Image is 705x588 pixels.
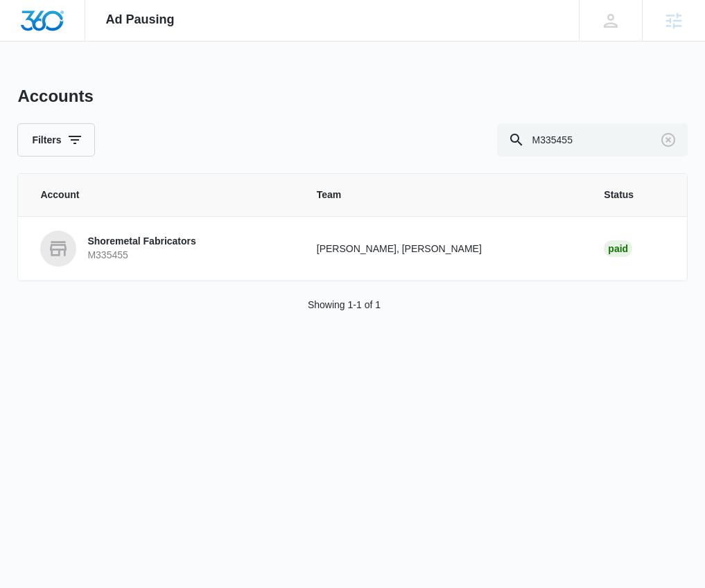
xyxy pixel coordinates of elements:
[40,231,283,267] a: Shoremetal FabricatorsM335455
[106,12,175,27] span: Ad Pausing
[317,242,571,256] p: [PERSON_NAME], [PERSON_NAME]
[40,188,283,202] span: Account
[87,249,195,262] p: M335455
[87,235,195,249] p: Shoremetal Fabricators
[497,123,688,157] input: Search By Account Number
[308,298,381,312] p: Showing 1-1 of 1
[17,123,95,157] button: Filters
[604,240,632,257] div: Paid
[657,129,679,151] button: Clear
[317,188,571,202] span: Team
[17,86,93,107] h1: Accounts
[604,188,664,202] span: Status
